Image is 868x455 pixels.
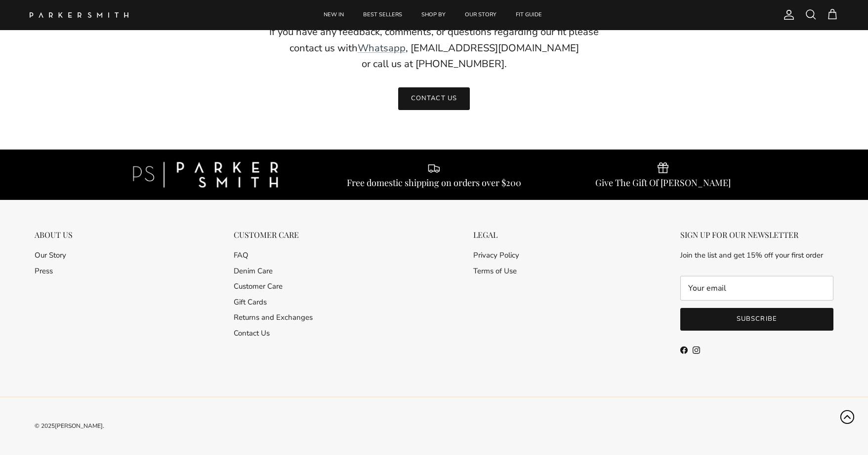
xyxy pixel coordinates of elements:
img: Parker Smith [30,12,128,18]
button: Subscribe [680,308,833,331]
a: Gift Cards [234,297,267,307]
a: Customer Care [234,281,283,291]
div: ABOUT US [35,230,73,239]
svg: Scroll to Top [840,410,855,424]
a: Privacy Policy [473,250,519,260]
a: Terms of Use [473,266,517,276]
div: Secondary [463,230,529,362]
div: Free domestic shipping on orders over $200 [347,177,521,188]
a: Contact Us [234,328,270,338]
a: Press [35,266,53,276]
div: SIGN UP FOR OUR NEWSLETTER [680,230,833,239]
a: Account [779,9,795,21]
p: Join the list and get 15% off your first order [680,249,833,261]
div: Secondary [224,230,323,362]
div: CUSTOMER CARE [234,230,313,239]
div: LEGAL [473,230,519,239]
span: © 2025 . [35,422,104,430]
p: If you have any feedback, comments, or questions regarding our fit please contact us with , [EMAI... [256,24,612,72]
div: Give The Gift Of [PERSON_NAME] [595,177,731,188]
input: Email [680,276,833,301]
a: Contact us [398,87,469,110]
a: FAQ [234,250,248,260]
div: Secondary [25,230,83,362]
a: Returns and Exchanges [234,312,313,322]
a: Denim Care [234,266,273,276]
a: Whatsapp [358,41,406,55]
a: [PERSON_NAME] [55,422,103,430]
a: Our Story [35,250,66,260]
